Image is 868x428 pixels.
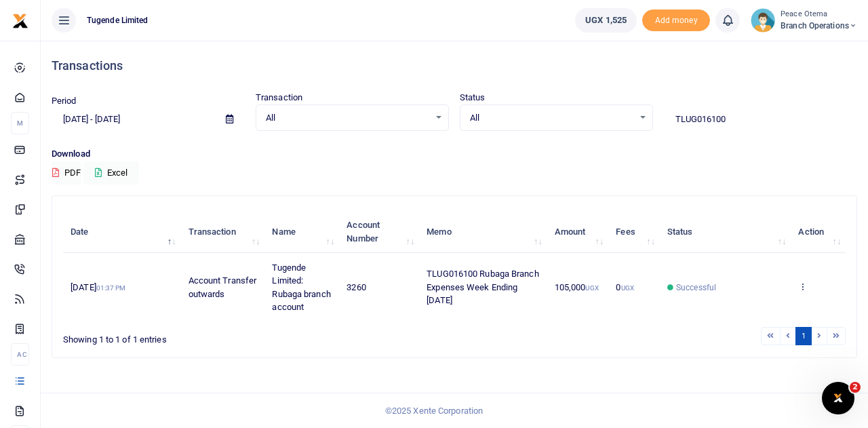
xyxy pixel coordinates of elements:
[751,8,857,33] a: profile-user Peace Otema Branch Operations
[81,14,154,26] span: Tugende Limited
[419,211,547,253] th: Memo: activate to sort column ascending
[347,282,366,292] span: 3260
[555,282,599,292] span: 105,000
[676,281,716,294] span: Successful
[822,382,854,414] iframe: Intercom live chat
[642,9,710,32] span: Add money
[427,269,538,305] span: TLUG016100 Rubaga Branch Expenses Week Ending [DATE]
[621,284,634,292] small: UGX
[96,284,126,292] small: 01:37 PM
[585,284,598,292] small: UGX
[12,15,28,25] a: logo-small logo-large logo-large
[12,13,28,29] img: logo-small
[11,112,29,134] li: M
[664,108,857,131] input: Search
[642,14,710,24] a: Add money
[52,94,77,108] label: Period
[460,91,486,104] label: Status
[795,327,812,345] a: 1
[266,111,429,125] span: All
[660,211,791,253] th: Status: activate to sort column ascending
[616,282,633,292] span: 0
[52,108,215,131] input: select period
[71,282,125,292] span: [DATE]
[642,9,710,32] li: Toup your wallet
[11,343,29,366] li: Ac
[575,8,637,33] a: UGX 1,525
[791,211,846,253] th: Action: activate to sort column ascending
[781,20,857,32] span: Branch Operations
[63,211,180,253] th: Date: activate to sort column descending
[180,211,264,253] th: Transaction: activate to sort column ascending
[52,58,857,73] h4: Transactions
[83,161,139,184] button: Excel
[751,8,775,33] img: profile-user
[339,211,419,253] th: Account Number: activate to sort column ascending
[547,211,609,253] th: Amount: activate to sort column ascending
[850,382,861,393] span: 2
[608,211,660,253] th: Fees: activate to sort column ascending
[52,147,857,161] p: Download
[63,326,384,347] div: Showing 1 to 1 of 1 entries
[570,8,642,33] li: Wallet ballance
[781,9,857,20] small: Peace Otema
[264,211,339,253] th: Name: activate to sort column ascending
[189,275,257,299] span: Account Transfer outwards
[585,14,627,27] span: UGX 1,525
[52,161,81,184] button: PDF
[272,262,330,313] span: Tugende Limited: Rubaga branch account
[470,111,633,125] span: All
[256,91,302,104] label: Transaction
